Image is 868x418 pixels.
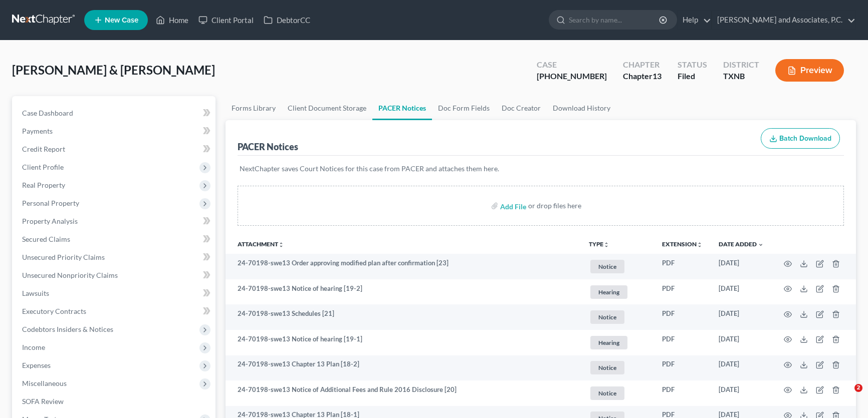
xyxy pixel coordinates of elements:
[654,355,711,381] td: PDF
[22,343,45,351] span: Income
[22,235,70,243] span: Secured Claims
[654,279,711,305] td: PDF
[589,241,609,248] button: TYPEunfold_more
[226,96,282,120] a: Forms Library
[22,199,79,207] span: Personal Property
[278,242,284,248] i: unfold_more
[723,71,759,82] div: TXNB
[654,304,711,330] td: PDF
[711,279,772,305] td: [DATE]
[854,384,862,392] span: 2
[238,240,284,248] a: Attachmentunfold_more
[14,302,215,320] a: Executory Contracts
[22,127,53,135] span: Payments
[758,242,764,248] i: expand_more
[711,304,772,330] td: [DATE]
[14,104,215,122] a: Case Dashboard
[372,96,432,120] a: PACER Notices
[22,325,113,333] span: Codebtors Insiders & Notices
[12,63,215,77] span: [PERSON_NAME] & [PERSON_NAME]
[761,128,840,149] button: Batch Download
[22,379,67,387] span: Miscellaneous
[723,59,759,71] div: District
[662,240,703,248] a: Extensionunfold_more
[834,384,858,408] iframe: Intercom live chat
[712,11,855,29] a: [PERSON_NAME] and Associates, P.C.
[14,284,215,302] a: Lawsuits
[22,397,64,405] span: SOFA Review
[623,59,662,71] div: Chapter
[537,71,607,82] div: [PHONE_NUMBER]
[22,217,78,225] span: Property Analysis
[590,336,627,349] span: Hearing
[14,122,215,140] a: Payments
[590,285,627,299] span: Hearing
[711,330,772,355] td: [DATE]
[22,361,51,369] span: Expenses
[569,11,661,29] input: Search by name...
[590,260,624,273] span: Notice
[779,134,831,143] span: Batch Download
[22,163,64,171] span: Client Profile
[589,258,646,275] a: Notice
[226,304,581,330] td: 24-70198-swe13 Schedules [21]
[432,96,496,120] a: Doc Form Fields
[226,279,581,305] td: 24-70198-swe13 Notice of hearing [19-2]
[719,240,764,248] a: Date Added expand_more
[22,307,86,315] span: Executory Contracts
[589,309,646,325] a: Notice
[653,71,662,81] span: 13
[22,109,73,117] span: Case Dashboard
[259,11,315,29] a: DebtorCC
[14,230,215,248] a: Secured Claims
[697,242,703,248] i: unfold_more
[711,254,772,279] td: [DATE]
[537,59,607,71] div: Case
[14,248,215,266] a: Unsecured Priority Claims
[589,385,646,401] a: Notice
[193,11,259,29] a: Client Portal
[711,380,772,406] td: [DATE]
[678,11,711,29] a: Help
[590,361,624,374] span: Notice
[603,242,609,248] i: unfold_more
[14,212,215,230] a: Property Analysis
[22,271,118,279] span: Unsecured Nonpriority Claims
[590,310,624,324] span: Notice
[589,359,646,376] a: Notice
[226,330,581,355] td: 24-70198-swe13 Notice of hearing [19-1]
[775,59,844,82] button: Preview
[590,386,624,400] span: Notice
[22,145,65,153] span: Credit Report
[711,355,772,381] td: [DATE]
[22,289,49,297] span: Lawsuits
[240,164,842,174] p: NextChapter saves Court Notices for this case from PACER and attaches them here.
[547,96,616,120] a: Download History
[14,140,215,158] a: Credit Report
[496,96,547,120] a: Doc Creator
[654,254,711,279] td: PDF
[678,59,707,71] div: Status
[22,253,105,261] span: Unsecured Priority Claims
[589,284,646,300] a: Hearing
[589,334,646,351] a: Hearing
[22,181,65,189] span: Real Property
[14,392,215,410] a: SOFA Review
[528,201,581,211] div: or drop files here
[14,266,215,284] a: Unsecured Nonpriority Claims
[226,254,581,279] td: 24-70198-swe13 Order approving modified plan after confirmation [23]
[105,17,138,24] span: New Case
[226,380,581,406] td: 24-70198-swe13 Notice of Additional Fees and Rule 2016 Disclosure [20]
[226,355,581,381] td: 24-70198-swe13 Chapter 13 Plan [18-2]
[654,330,711,355] td: PDF
[654,380,711,406] td: PDF
[151,11,193,29] a: Home
[623,71,662,82] div: Chapter
[282,96,372,120] a: Client Document Storage
[238,141,298,153] div: PACER Notices
[678,71,707,82] div: Filed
